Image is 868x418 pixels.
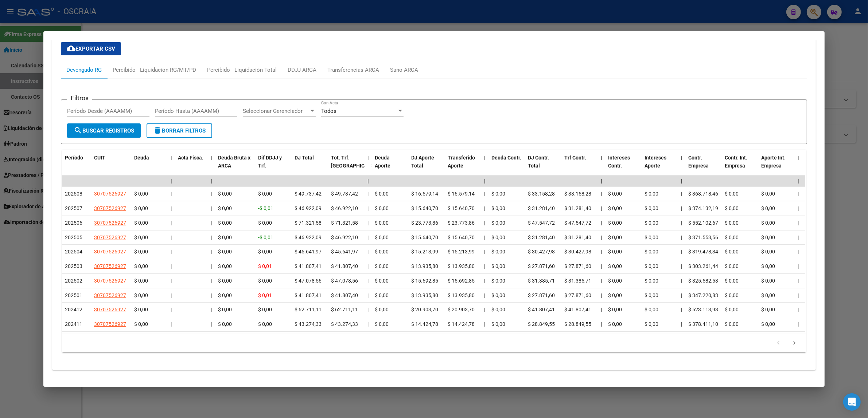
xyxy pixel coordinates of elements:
[331,278,358,284] span: $ 47.078,56
[681,155,682,161] span: |
[601,205,602,211] span: |
[255,150,292,182] datatable-header-cell: Dif DDJJ y Trf.
[725,191,739,197] span: $ 0,00
[375,249,389,255] span: $ 0,00
[94,292,126,298] span: 30707526927
[331,249,358,255] span: $ 45.641,97
[62,150,91,182] datatable-header-cell: Período
[411,249,438,255] span: $ 15.213,99
[211,155,212,161] span: |
[805,220,832,226] span: $ 23.773,86
[601,220,602,226] span: |
[171,205,172,211] span: |
[258,191,272,197] span: $ 0,00
[798,220,799,226] span: |
[375,191,389,197] span: $ 0,00
[134,220,148,226] span: $ 0,00
[448,278,475,284] span: $ 15.692,85
[218,220,232,226] span: $ 0,00
[367,292,369,298] span: |
[65,234,82,240] span: 202505
[528,292,555,298] span: $ 27.871,60
[608,220,622,226] span: $ 0,00
[331,191,358,197] span: $ 49.737,42
[761,278,775,284] span: $ 0,00
[153,126,162,135] mat-icon: delete
[798,263,799,269] span: |
[491,234,505,240] span: $ 0,00
[491,205,505,211] span: $ 0,00
[375,205,389,211] span: $ 0,00
[94,278,126,284] span: 30707526927
[725,292,739,298] span: $ 0,00
[528,249,555,255] span: $ 30.427,98
[367,249,369,255] span: |
[805,191,832,197] span: $ 16.579,14
[211,278,212,284] span: |
[601,234,602,240] span: |
[448,234,475,240] span: $ 15.640,70
[211,307,212,312] span: |
[171,249,172,255] span: |
[564,292,591,298] span: $ 27.871,60
[134,191,148,197] span: $ 0,00
[805,234,832,240] span: $ 15.640,70
[65,205,82,211] span: 202507
[411,220,438,226] span: $ 23.773,86
[411,263,438,269] span: $ 13.935,80
[408,150,445,182] datatable-header-cell: DJ Aporte Total
[65,155,83,161] span: Período
[448,263,475,269] span: $ 13.935,80
[211,191,212,197] span: |
[321,108,336,114] span: Todos
[564,155,586,161] span: Trf Contr.
[601,292,602,298] span: |
[564,249,591,255] span: $ 30.427,98
[491,263,505,269] span: $ 0,00
[448,292,475,298] span: $ 13.935,80
[561,150,598,182] datatable-header-cell: Trf Contr.
[608,292,622,298] span: $ 0,00
[525,150,561,182] datatable-header-cell: DJ Contr. Total
[805,155,828,169] span: DJ Aporte Total
[601,155,602,161] span: |
[258,292,272,298] span: $ 0,01
[564,278,591,284] span: $ 31.385,71
[211,234,212,240] span: |
[65,191,82,197] span: 202508
[65,292,82,298] span: 202501
[795,150,802,182] datatable-header-cell: |
[295,191,322,197] span: $ 49.737,42
[798,292,799,298] span: |
[218,292,232,298] span: $ 0,00
[258,205,273,211] span: -$ 0,01
[645,234,658,240] span: $ 0,00
[67,44,75,53] mat-icon: cloud_download
[168,150,175,182] datatable-header-cell: |
[327,66,379,74] div: Transferencias ARCA
[411,191,438,197] span: $ 16.579,14
[688,220,718,226] span: $ 552.102,67
[605,150,642,182] datatable-header-cell: Intereses Contr.
[805,278,832,284] span: $ 15.692,85
[761,234,775,240] span: $ 0,00
[489,150,525,182] datatable-header-cell: Deuda Contr.
[134,307,148,312] span: $ 0,00
[295,220,322,226] span: $ 71.321,58
[645,220,658,226] span: $ 0,00
[295,307,322,312] span: $ 62.711,11
[134,292,148,298] span: $ 0,00
[678,150,685,182] datatable-header-cell: |
[94,307,126,312] span: 30707526927
[798,155,799,161] span: |
[258,249,272,255] span: $ 0,00
[328,150,365,182] datatable-header-cell: Tot. Trf. Bruto
[331,292,358,298] span: $ 41.807,40
[642,150,678,182] datatable-header-cell: Intereses Aporte
[528,191,555,197] span: $ 33.158,28
[113,66,196,74] div: Percibido - Liquidación RG/MT/PD
[681,278,682,284] span: |
[608,191,622,197] span: $ 0,00
[484,278,485,284] span: |
[295,205,322,211] span: $ 46.922,09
